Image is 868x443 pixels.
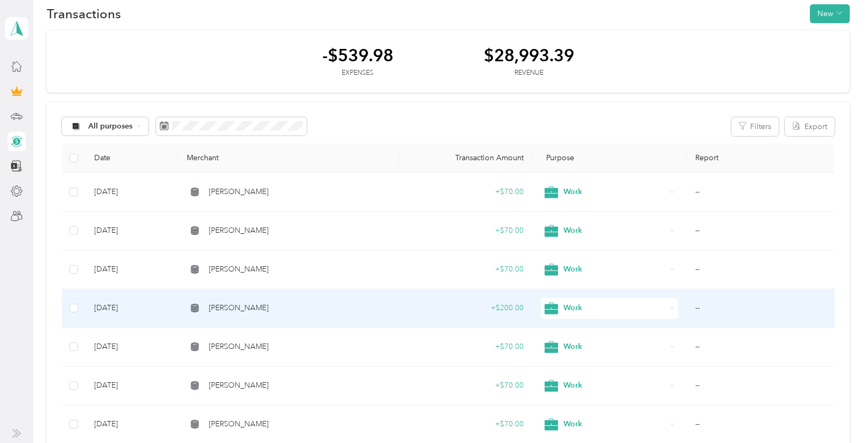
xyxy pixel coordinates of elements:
span: Purpose [541,153,575,162]
iframe: Everlance-gr Chat Button Frame [808,383,868,443]
td: [DATE] [86,251,179,289]
div: $28,993.39 [484,46,574,65]
span: Work [563,302,666,314]
span: Work [563,380,666,391]
span: [PERSON_NAME] [209,263,269,275]
span: [PERSON_NAME] [209,186,269,198]
h1: Transactions [47,8,121,19]
th: Report [687,144,834,173]
span: Work [563,418,666,430]
button: Export [785,117,835,136]
td: [DATE] [86,173,179,212]
span: [PERSON_NAME] [209,302,269,314]
span: Work [563,186,666,198]
td: [DATE] [86,289,179,328]
span: All purposes [88,123,133,130]
td: -- [687,251,834,289]
span: Work [563,263,666,275]
span: Work [563,341,666,353]
td: [DATE] [86,367,179,405]
button: New [810,4,850,23]
td: -- [687,289,834,328]
td: -- [687,328,834,367]
div: + $70.00 [408,186,524,198]
div: + $70.00 [408,341,524,353]
td: -- [687,173,834,212]
td: [DATE] [86,212,179,251]
button: Filters [731,117,779,136]
div: Revenue [484,68,574,78]
span: [PERSON_NAME] [209,225,269,237]
div: -$539.98 [322,46,393,65]
th: Date [86,144,179,173]
div: Expenses [322,68,393,78]
div: + $70.00 [408,263,524,275]
th: Merchant [178,144,399,173]
div: + $70.00 [408,380,524,391]
span: [PERSON_NAME] [209,380,269,391]
div: + $70.00 [408,225,524,237]
td: -- [687,367,834,405]
div: + $70.00 [408,418,524,430]
div: + $200.00 [408,302,524,314]
span: [PERSON_NAME] [209,418,269,430]
th: Transaction Amount [399,144,532,173]
td: -- [687,212,834,251]
span: [PERSON_NAME] [209,341,269,353]
span: Work [563,225,666,237]
td: [DATE] [86,328,179,367]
